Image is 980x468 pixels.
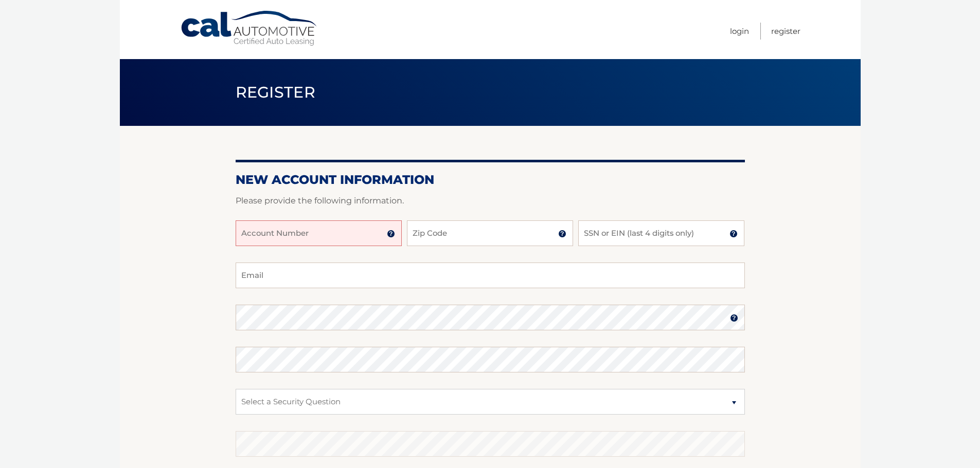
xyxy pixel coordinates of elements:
p: Please provide the following information. [236,194,745,208]
img: tooltip.svg [729,230,738,238]
img: tooltip.svg [387,230,395,238]
img: tooltip.svg [730,314,738,322]
input: SSN or EIN (last 4 digits only) [578,220,744,246]
img: tooltip.svg [558,230,566,238]
a: Login [730,23,749,40]
input: Account Number [236,220,402,246]
span: Register [236,83,316,102]
input: Zip Code [407,220,573,246]
a: Register [771,23,800,40]
a: Cal Automotive [180,10,319,47]
h2: New Account Information [236,172,745,188]
input: Email [236,263,745,288]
